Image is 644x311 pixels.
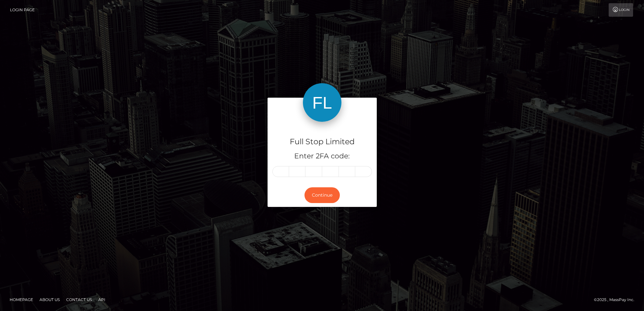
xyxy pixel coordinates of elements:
[10,3,35,17] a: Login Page
[272,151,372,161] h5: Enter 2FA code:
[303,83,341,122] img: Full Stop Limited
[609,3,633,17] a: Login
[37,295,62,305] a: About Us
[96,295,108,305] a: API
[594,296,639,303] div: © 2025 , MassPay Inc.
[272,136,372,147] h4: Full Stop Limited
[7,295,36,305] a: Homepage
[64,295,94,305] a: Contact Us
[304,187,340,203] button: Continue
